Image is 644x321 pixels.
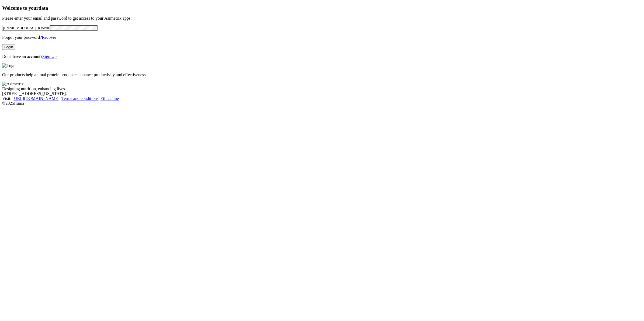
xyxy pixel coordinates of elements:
img: Asimetrix [2,82,24,86]
p: Don't have an account? [2,54,642,59]
div: Designing nutrition, enhancing lives. [2,86,642,91]
a: Terms and conditions [61,96,99,101]
div: [STREET_ADDRESS][US_STATE]. [2,91,642,96]
span: data [39,5,48,11]
div: Visit : | | [2,96,642,101]
a: Ethics line [101,96,119,101]
button: Login [2,44,15,50]
input: Your email [2,25,50,31]
div: © 2025 Iluma [2,101,642,106]
p: Forgot your password? [2,35,642,40]
p: Our products help animal protein producers enhance productivity and effectiveness. [2,72,642,77]
h3: Welcome to your [2,5,642,11]
a: Sign Up [42,54,57,59]
p: Please enter your email and password to get access to your Asimetrix apps: [2,16,642,21]
img: Logo [2,63,16,68]
a: Recover [42,35,56,40]
a: [URL][DOMAIN_NAME] [13,96,60,101]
